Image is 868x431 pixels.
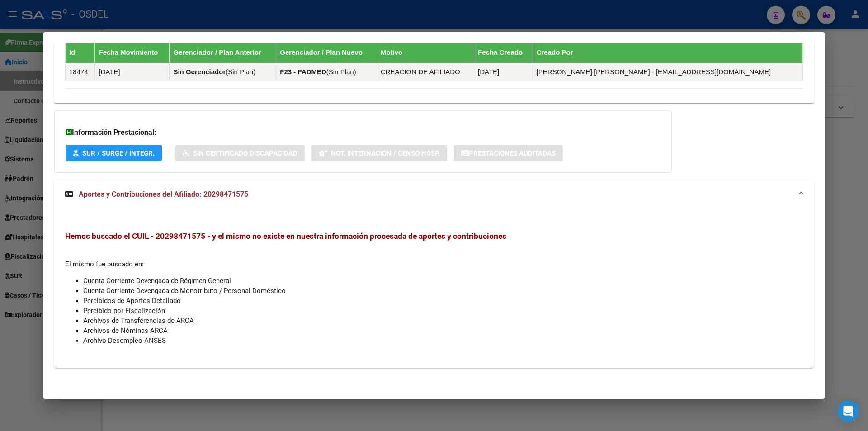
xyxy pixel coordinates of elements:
[454,145,563,161] button: Prestaciones Auditadas
[79,190,248,199] span: Aportes y Contribuciones del Afiliado: 20298471575
[66,145,162,161] button: SUR / SURGE / INTEGR.
[469,149,556,157] span: Prestaciones Auditadas
[175,145,305,161] button: Sin Certificado Discapacidad
[66,127,660,138] h3: Información Prestacional:
[95,42,170,63] th: Fecha Movimiento
[311,145,447,161] button: Not. Internacion / Censo Hosp.
[329,68,354,76] span: Sin Plan
[54,209,814,368] div: Aportes y Contribuciones del Afiliado: 20298471575
[83,296,803,306] li: Percibidos de Aportes Detallado
[83,276,803,286] li: Cuenta Corriente Devengada de Régimen General
[533,42,802,63] th: Creado Por
[837,400,859,422] div: Open Intercom Messenger
[474,42,533,63] th: Fecha Creado
[377,63,474,81] td: CREACION DE AFILIADO
[193,149,297,157] span: Sin Certificado Discapacidad
[280,68,326,76] strong: F23 - FADMED
[65,231,803,346] div: El mismo fue buscado en:
[83,336,803,346] li: Archivo Desempleo ANSES
[170,42,276,63] th: Gerenciador / Plan Anterior
[83,286,803,296] li: Cuenta Corriente Devengada de Monotributo / Personal Doméstico
[228,68,253,76] span: Sin Plan
[66,63,95,81] td: 18474
[474,63,533,81] td: [DATE]
[83,326,803,336] li: Archivos de Nóminas ARCA
[276,42,377,63] th: Gerenciador / Plan Nuevo
[377,42,474,63] th: Motivo
[173,68,226,76] strong: Sin Gerenciador
[66,42,95,63] th: Id
[331,149,440,157] span: Not. Internacion / Censo Hosp.
[276,63,377,81] td: ( )
[54,180,814,209] mat-expansion-panel-header: Aportes y Contribuciones del Afiliado: 20298471575
[83,316,803,326] li: Archivos de Transferencias de ARCA
[533,63,802,81] td: [PERSON_NAME] [PERSON_NAME] - [EMAIL_ADDRESS][DOMAIN_NAME]
[170,63,276,81] td: ( )
[65,232,506,241] span: Hemos buscado el CUIL - 20298471575 - y el mismo no existe en nuestra información procesada de ap...
[83,306,803,316] li: Percibido por Fiscalización
[82,149,155,157] span: SUR / SURGE / INTEGR.
[95,63,170,81] td: [DATE]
